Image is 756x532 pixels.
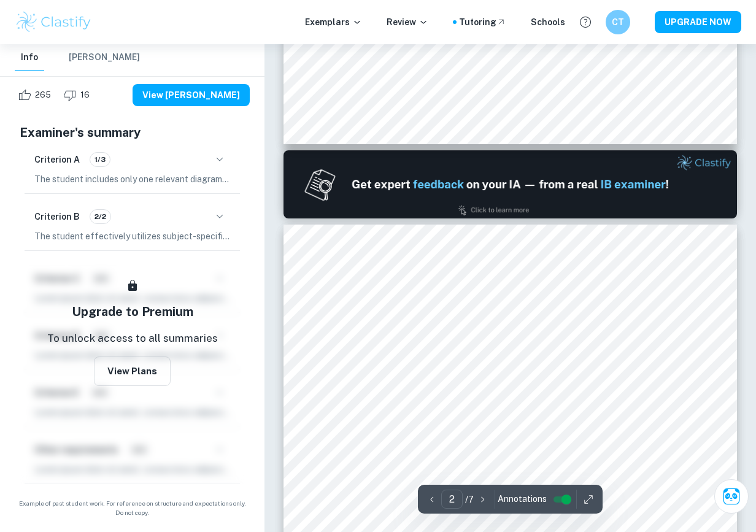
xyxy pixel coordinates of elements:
[34,229,230,243] p: The student effectively utilizes subject-specific terminology related to the Global Economy unit,...
[575,12,596,33] button: Help and Feedback
[498,493,547,506] span: Annotations
[60,85,96,105] div: Dislike
[283,150,737,218] img: Ad
[90,154,110,165] span: 1/3
[606,10,630,34] button: CT
[305,15,362,29] p: Exemplars
[531,15,565,29] a: Schools
[69,44,140,71] button: [PERSON_NAME]
[133,84,250,106] button: View [PERSON_NAME]
[15,44,44,71] button: Info
[28,89,58,101] span: 265
[655,11,741,33] button: UPGRADE NOW
[34,210,80,223] h6: Criterion B
[387,15,428,29] p: Review
[72,303,193,321] h5: Upgrade to Premium
[34,172,230,186] p: The student includes only one relevant diagram, which is not enough to score maximum points in th...
[47,331,218,347] p: To unlock access to all summaries
[15,85,58,105] div: Like
[611,15,625,29] h6: CT
[15,10,93,34] img: Clastify logo
[34,153,80,166] h6: Criterion A
[459,15,506,29] a: Tutoring
[94,357,171,386] button: View Plans
[90,211,110,222] span: 2/2
[465,493,474,506] p: / 7
[15,499,250,517] span: Example of past student work. For reference on structure and expectations only. Do not copy.
[20,123,245,142] h5: Examiner's summary
[74,89,96,101] span: 16
[714,479,749,514] button: Ask Clai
